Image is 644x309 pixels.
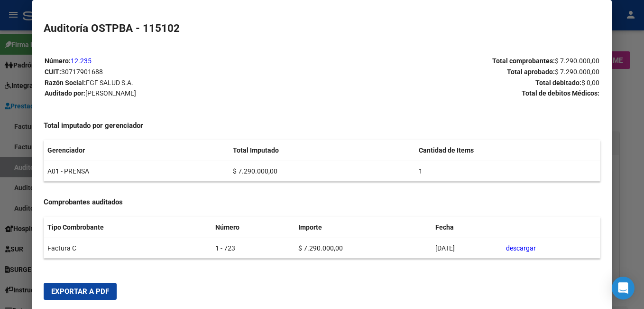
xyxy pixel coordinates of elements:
th: Total Imputado [229,140,414,161]
th: Gerenciador [44,140,229,161]
span: $ 7.290.000,00 [555,57,599,65]
span: [PERSON_NAME] [85,89,136,97]
span: 30717901688 [61,68,103,76]
th: Tipo Combrobante [44,217,212,238]
p: Total debitado: [322,77,599,88]
h4: Total imputado por gerenciador [44,120,600,131]
th: Importe [294,217,431,238]
button: Exportar a PDF [44,283,117,300]
p: Número: [45,56,322,67]
span: $ 0,00 [581,79,599,87]
span: FGF SALUD S.A. [86,79,133,87]
td: Factura C [44,238,212,259]
div: Open Intercom Messenger [612,277,635,299]
td: 1 [415,161,600,182]
p: Total comprobantes: [322,56,599,67]
th: Cantidad de Items [415,140,600,161]
th: Número [212,217,295,238]
td: 1 - 723 [212,238,295,259]
p: Total aprobado: [322,67,599,77]
span: $ 7.290.000,00 [555,68,599,76]
td: A01 - PRENSA [44,161,229,182]
h2: Auditoría OSTPBA - 115102 [44,20,600,37]
p: CUIT: [45,67,322,77]
td: [DATE] [432,238,502,259]
a: 12.235 [71,57,92,65]
p: Total de debitos Médicos: [322,88,599,99]
a: descargar [506,244,536,252]
th: Fecha [432,217,502,238]
td: $ 7.290.000,00 [229,161,414,182]
p: Auditado por: [45,88,322,99]
td: $ 7.290.000,00 [294,238,431,259]
h4: Comprobantes auditados [44,197,600,208]
span: Exportar a PDF [51,287,109,296]
p: Razón Social: [45,77,322,88]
